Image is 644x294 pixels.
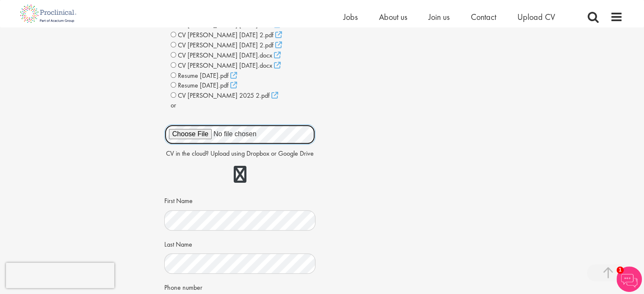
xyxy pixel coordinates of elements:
[178,61,272,70] span: CV [PERSON_NAME] [DATE].docx
[164,280,202,293] label: Phone number
[616,267,624,274] span: 1
[164,193,193,206] label: First Name
[164,237,192,250] label: Last Name
[164,149,316,159] p: CV in the cloud? Upload using Dropbox or Google Drive
[616,267,642,292] img: Chatbot
[178,51,272,60] span: CV [PERSON_NAME] [DATE].docx
[379,11,407,22] a: About us
[178,81,229,90] span: Resume [DATE].pdf
[517,11,555,22] a: Upload CV
[178,91,270,100] span: CV [PERSON_NAME] 2025 2.pdf
[178,71,229,80] span: Resume [DATE].pdf
[171,101,310,110] p: or
[178,41,274,49] span: CV [PERSON_NAME] [DATE] 2.pdf
[471,11,496,22] a: Contact
[428,11,450,22] a: Join us
[6,263,114,288] iframe: reCAPTCHA
[343,11,358,22] a: Jobs
[178,30,274,39] span: CV [PERSON_NAME] [DATE] 2.pdf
